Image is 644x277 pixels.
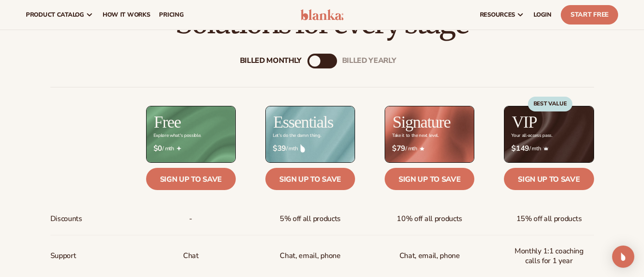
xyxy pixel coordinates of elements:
[266,106,355,162] img: Essentials_BG_9050f826-5aa9-47d9-a362-757b82c62641.jpg
[528,97,572,111] div: BEST VALUE
[26,7,618,38] h2: Solutions for every stage
[399,247,460,265] span: Chat, email, phone
[385,106,474,162] img: Signature_BG_eeb718c8-65ac-49e3-a4e5-327c6aa73146.jpg
[420,147,424,151] img: Star_6.png
[301,9,344,20] img: logo
[504,168,594,190] a: Sign up to save
[397,210,462,228] span: 10% off all products
[301,144,305,153] img: drop.png
[393,114,450,130] h2: Signature
[103,11,150,18] span: How It Works
[273,114,333,130] h2: Essentials
[50,210,82,228] span: Discounts
[385,168,474,190] a: Sign up to save
[177,146,181,151] img: Free_Icon_bb6e7c7e-73f8-44bd-8ed0-223ea0fc522e.png
[273,144,286,153] strong: $39
[392,133,439,138] div: Take it to the next level.
[280,210,341,228] span: 5% off all products
[511,133,552,138] div: Your all-access pass.
[50,247,76,265] span: Support
[392,144,405,153] strong: $79
[511,144,586,153] span: / mth
[516,210,582,228] span: 15% off all products
[154,114,181,130] h2: Free
[534,11,552,18] span: LOGIN
[561,5,618,25] a: Start Free
[146,168,236,190] a: Sign up to save
[504,106,593,162] img: VIP_BG_199964bd-3653-43bc-8a67-789d2d7717b9.jpg
[392,144,467,153] span: / mth
[273,144,348,153] span: / mth
[511,243,586,270] span: Monthly 1:1 coaching calls for 1 year
[153,144,228,153] span: / mth
[153,133,201,138] div: Explore what's possible.
[280,247,340,265] p: Chat, email, phone
[511,144,529,153] strong: $149
[240,56,302,65] div: Billed Monthly
[512,114,537,130] h2: VIP
[189,210,192,228] span: -
[265,168,355,190] a: Sign up to save
[153,144,162,153] strong: $0
[26,11,84,18] span: product catalog
[183,247,199,265] p: Chat
[612,246,634,268] div: Open Intercom Messenger
[480,11,515,18] span: resources
[159,11,184,18] span: pricing
[342,56,396,65] div: billed Yearly
[147,106,235,162] img: free_bg.png
[273,133,321,138] div: Let’s do the damn thing.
